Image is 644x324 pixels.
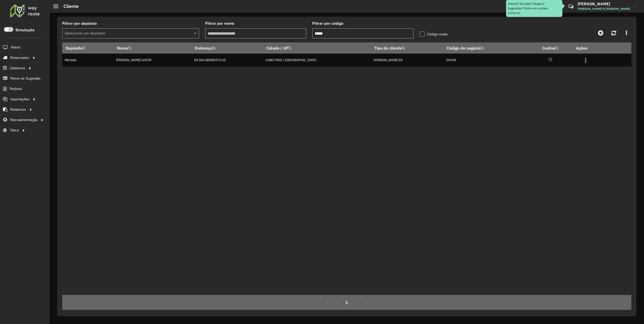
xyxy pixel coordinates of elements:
th: Endereço [191,43,263,54]
th: Nome [113,43,191,54]
label: Filtrar por nome [205,20,234,27]
label: Filtrar por código [312,20,343,27]
td: [PERSON_NAME] GASTR [113,54,191,66]
label: Código exato [420,32,448,37]
th: Ações [573,43,603,53]
th: Código de negócio [443,43,528,54]
td: Marbela [62,54,113,66]
span: Painel de Sugestão [10,76,40,81]
th: Cidade / UF [263,43,371,54]
h3: [PERSON_NAME] [578,2,630,6]
h2: Cliente [58,4,79,9]
span: Tático [10,128,19,133]
span: Pedidos [10,86,22,91]
td: [PERSON_NAME] EX [371,54,443,66]
span: Retroalimentação [10,117,37,123]
span: Relatórios [10,107,26,112]
td: CABO FRIO / [GEOGRAPHIC_DATA] [263,54,371,66]
a: Contato Rápido [565,1,576,12]
span: [PERSON_NAME] R [PERSON_NAME] [578,7,630,11]
td: DE SAO BENEDITO 60 [191,54,263,66]
td: 24398 [443,54,528,66]
span: Painel [11,45,20,50]
th: Tipo de cliente [371,43,443,54]
button: 1 [342,297,352,307]
span: Cadastros [10,65,25,71]
label: Filtrar por depósito [62,20,97,27]
th: Depósito [62,43,113,54]
span: Importações [10,97,30,102]
th: Inativo [528,43,573,54]
span: Roteirizador [10,55,29,60]
label: Simulação [15,27,34,33]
